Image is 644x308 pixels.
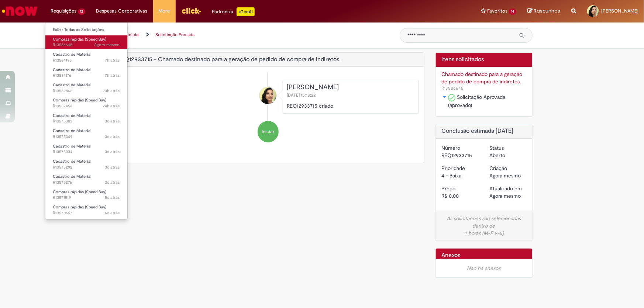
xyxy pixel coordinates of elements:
[441,185,455,192] label: Preço
[441,56,527,63] h2: Itens solicitados
[45,66,127,80] a: Aberto R13584176 : Cadastro de Material
[78,8,85,15] span: 12
[45,112,127,125] a: Aberto R13575383 : Cadastro de Material
[509,8,516,15] span: 14
[45,142,127,156] a: Aberto R13575334 : Cadastro de Material
[489,185,522,192] label: Atualizado em
[105,73,120,78] span: 7h atrás
[1,4,39,18] img: ServiceNow
[441,172,478,179] div: 4 - Baixa
[159,7,170,15] span: More
[105,149,120,155] span: 3d atrás
[53,210,120,216] span: R13570657
[45,81,127,95] a: Aberto R13582862 : Cadastro de Material
[53,134,120,140] span: R13575349
[45,96,127,110] a: Aberto R13582456 : Compras rápidas (Speed Buy)
[489,172,526,179] div: 01/10/2025 15:18:22
[287,84,414,91] div: [PERSON_NAME]
[467,265,501,271] em: Não há anexos
[53,113,91,118] span: Cadastro de Material
[118,56,341,63] h2: REQ12933715 - Chamado destinado para a geração de pedido de compra de indiretos. Histórico de tíq...
[601,8,638,14] span: [PERSON_NAME]
[105,180,120,185] span: 3d atrás
[287,92,317,98] span: [DATE] 15:18:22
[105,134,120,139] time: 29/09/2025 09:32:18
[105,195,120,200] span: 5d atrás
[487,7,507,15] span: Favoritos
[45,188,127,202] a: Aberto R13571519 : Compras rápidas (Speed Buy)
[45,158,127,171] a: Aberto R13575292 : Cadastro de Material
[53,180,120,186] span: R13575276
[96,7,148,15] span: Despesas Corporativas
[441,85,464,91] span: R13586645
[442,95,448,99] img: Expandir o estado da solicitação
[105,180,120,185] time: 29/09/2025 09:24:29
[45,127,127,141] a: Aberto R13575349 : Cadastro de Material
[441,144,460,152] label: Número
[94,42,120,48] time: 01/10/2025 15:18:23
[53,118,120,124] span: R13575383
[237,7,255,16] p: +GenAi
[45,203,127,217] a: Aberto R13570657 : Compras rápidas (Speed Buy)
[53,97,106,103] span: Compras rápidas (Speed Buy)
[259,87,276,104] div: Sylvya Roberta Araujo Rodrigues
[105,149,120,155] time: 29/09/2025 09:30:17
[94,42,120,48] span: Agora mesmo
[105,73,120,78] time: 01/10/2025 08:39:10
[53,42,120,48] span: R13586645
[156,32,195,38] a: Solicitação Enviada
[181,5,201,16] img: click_logo_yellow_360x200.png
[53,149,120,155] span: R13575334
[489,144,504,152] label: Status
[212,7,255,16] div: Padroniza
[489,152,526,159] div: Aberto
[53,143,91,149] span: Cadastro de Material
[105,195,120,200] time: 26/09/2025 16:17:42
[441,215,527,237] div: As solicitações são selecionadas dentro de 4 horas (M-F 9-5)
[53,165,120,170] span: R13575292
[45,173,127,186] a: Aberto R13575276 : Cadastro de Material
[441,85,464,91] span: Número
[489,193,521,199] time: 01/10/2025 15:18:23
[441,70,527,85] div: Chamado destinado para a geração de pedido de compra de indiretos.
[45,51,127,64] a: Aberto R13584195 : Cadastro de Material
[105,134,120,139] span: 3d atrás
[441,165,465,172] label: Prioridade
[441,93,448,101] button: Solicitação aprovada Alternar a exibição do estado da fase para Compras rápidas (Speed Buy)
[489,193,521,199] span: Agora mesmo
[118,72,419,150] ul: Histórico de tíquete
[105,118,120,124] span: 3d atrás
[105,210,120,216] time: 26/09/2025 13:47:25
[441,128,527,135] h2: Conclusão estimada [DATE]
[448,94,455,101] img: Solicitação Aprovada (aprovado)
[441,252,460,259] h2: Anexos
[441,70,527,91] a: Chamado destinado para a geração de pedido de compra de indiretos. R13586645
[45,22,128,219] ul: Requisições
[527,8,560,15] a: Rascunhos
[51,7,76,15] span: Requisições
[112,28,389,42] ul: Trilhas de página
[53,103,120,109] span: R13582456
[53,159,91,164] span: Cadastro de Material
[53,73,120,79] span: R13584176
[105,210,120,216] span: 6d atrás
[441,192,478,200] div: R$ 0,00
[53,174,91,179] span: Cadastro de Material
[53,88,120,94] span: R13582862
[53,58,120,63] span: R13584195
[103,88,120,94] span: 23h atrás
[441,152,478,159] div: REQ12933715
[534,7,560,14] span: Rascunhos
[103,103,120,109] span: 24h atrás
[53,67,91,73] span: Cadastro de Material
[489,172,521,179] time: 01/10/2025 15:18:22
[448,94,505,108] span: Solicitação Aprovada (aprovado)
[103,103,120,109] time: 30/09/2025 15:40:31
[105,58,120,63] span: 7h atrás
[53,82,91,88] span: Cadastro de Material
[53,128,91,134] span: Cadastro de Material
[489,192,526,200] div: 01/10/2025 15:18:23
[489,172,521,179] span: Agora mesmo
[53,195,120,201] span: R13571519
[262,128,275,135] span: Iniciar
